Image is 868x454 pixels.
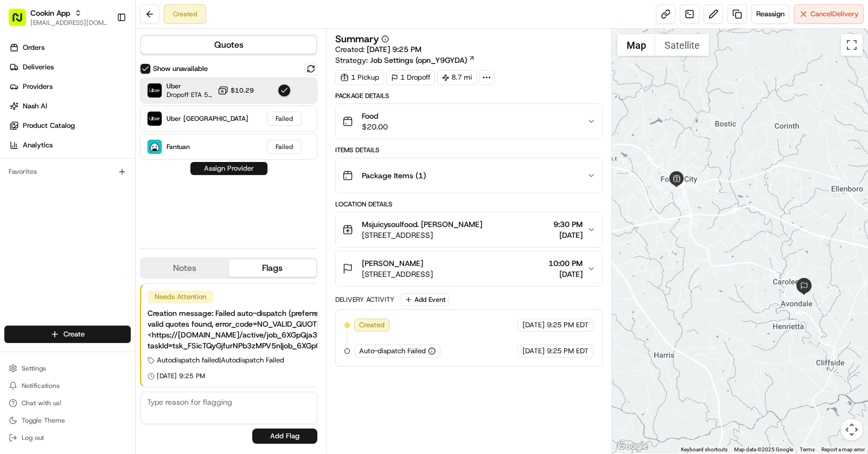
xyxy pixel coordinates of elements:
[229,260,317,277] button: Flags
[4,361,131,376] button: Settings
[615,439,650,453] img: Google
[335,92,603,100] div: Package Details
[96,167,118,176] span: [DATE]
[23,62,54,72] span: Deliveries
[231,86,254,95] span: $10.29
[34,167,88,176] span: [PERSON_NAME]
[4,430,131,445] button: Log out
[30,18,108,27] button: [EMAIL_ADDRESS][DOMAIN_NAME]
[362,170,426,181] span: Package Items ( 1 )
[148,290,213,303] div: Needs Attention
[167,142,190,151] span: Fantuan
[157,372,205,380] span: [DATE] 9:25 PM
[23,82,53,92] span: Providers
[148,308,499,351] div: Creation message: Failed auto-dispatch (preferred_order): No provider satisfied requirements: No ...
[49,103,178,114] div: Start new chat
[7,237,87,257] a: 📗Knowledge Base
[370,55,475,66] a: Job Settings (opn_Y9GYDA)
[336,104,602,139] button: Food$20.00
[141,36,316,54] button: Quotes
[22,416,65,425] span: Toggle Theme
[547,320,589,330] span: 9:25 PM EDT
[11,157,28,174] img: Masood Aslam
[362,230,482,241] span: [STREET_ADDRESS]
[23,43,44,53] span: Orders
[108,268,131,276] span: Pylon
[615,439,650,453] a: Open this area in Google Maps (opens a new window)
[167,82,213,90] span: Uber
[336,212,602,247] button: Msjuicysoulfood. [PERSON_NAME][STREET_ADDRESS]9:30 PM[DATE]
[4,137,135,154] a: Analytics
[336,251,602,286] button: [PERSON_NAME][STREET_ADDRESS]10:00 PM[DATE]
[359,346,426,356] span: Auto-dispatch Failed
[4,413,131,428] button: Toggle Theme
[148,140,162,154] img: Fantuan
[190,162,267,175] button: Assign Provider
[335,34,379,44] h3: Summary
[794,4,864,24] button: CancelDelivery
[167,90,213,99] span: Dropoff ETA 54 minutes
[22,399,61,407] span: Chat with us!
[810,9,859,19] span: Cancel Delivery
[28,69,179,81] input: Clear
[362,219,482,230] span: Msjuicysoulfood. [PERSON_NAME]
[58,197,80,205] span: [DATE]
[4,4,112,30] button: Cookin App[EMAIL_ADDRESS][DOMAIN_NAME]
[34,197,50,205] span: gabe
[148,112,162,126] img: Uber Canada
[335,44,422,55] span: Created:
[841,34,863,56] button: Toggle fullscreen view
[4,326,131,343] button: Create
[362,258,423,269] span: [PERSON_NAME]
[522,346,545,356] span: [DATE]
[437,70,477,85] div: 8.7 mi
[617,34,655,56] button: Show street map
[821,446,865,452] a: Report a map error
[184,106,197,119] button: Start new chat
[141,260,229,277] button: Notes
[11,103,30,122] img: 1736555255976-a54dd68f-1ca7-489b-9aae-adbdc363a1c4
[4,98,135,115] a: Nash AI
[23,101,47,111] span: Nash AI
[168,138,197,151] button: See all
[22,242,83,252] span: Knowledge Base
[4,163,131,180] div: Favorites
[336,158,602,193] button: Package Items (1)
[11,186,28,204] img: gabe
[22,364,46,373] span: Settings
[52,197,56,205] span: •
[751,4,789,24] button: Reassign
[734,446,793,452] span: Map data ©2025 Google
[4,395,131,411] button: Chat with us!
[335,55,475,66] div: Strategy:
[522,320,545,330] span: [DATE]
[800,446,815,452] a: Terms (opens in new tab)
[63,329,85,339] span: Create
[76,268,131,276] a: Powered byPylon
[335,295,394,304] div: Delivery Activity
[548,258,583,269] span: 10:00 PM
[103,242,174,252] span: API Documentation
[386,70,435,85] div: 1 Dropoff
[267,112,302,126] div: Failed
[547,346,589,356] span: 9:25 PM EDT
[30,8,70,18] button: Cookin App
[553,230,583,241] span: [DATE]
[362,111,388,121] span: Food
[401,293,449,306] button: Add Event
[4,78,135,95] a: Providers
[23,140,53,150] span: Analytics
[370,55,467,66] span: Job Settings (opn_Y9GYDA)
[4,39,135,56] a: Orders
[11,10,33,32] img: Nash
[335,70,384,85] div: 1 Pickup
[553,219,583,230] span: 9:30 PM
[362,121,388,132] span: $20.00
[87,237,178,257] a: 💻API Documentation
[22,381,60,390] span: Notifications
[681,446,727,453] button: Keyboard shortcuts
[218,85,254,96] button: $10.29
[4,59,135,76] a: Deliveries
